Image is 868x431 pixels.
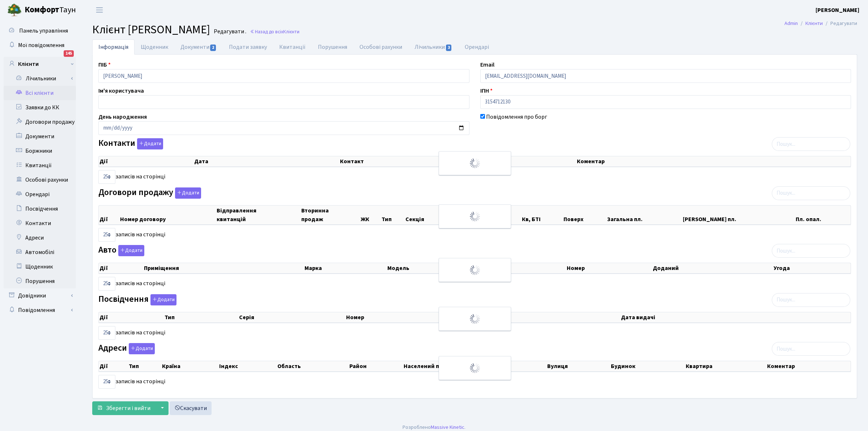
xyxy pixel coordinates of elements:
[164,312,238,322] th: Тип
[469,313,481,325] img: Обробка...
[4,245,76,259] a: Автомобілі
[161,361,218,371] th: Країна
[446,45,452,51] span: 3
[4,231,76,245] a: Адреси
[620,312,851,322] th: Дата видачі
[4,24,76,38] a: Панель управління
[469,264,481,276] img: Обробка...
[99,263,143,273] th: Дії
[64,50,74,57] div: 145
[521,206,563,224] th: Кв, БТІ
[98,294,176,305] label: Посвідчення
[816,6,859,14] a: [PERSON_NAME]
[175,187,201,199] button: Договори продажу
[459,39,495,55] a: Орендарі
[4,259,76,274] a: Щоденник
[469,362,481,374] img: Обробка...
[98,228,115,242] select: записів на сторінці
[4,202,76,216] a: Посвідчення
[772,293,850,307] input: Пошук...
[685,361,766,371] th: Квартира
[137,138,163,149] button: Контакти
[471,312,620,322] th: Видано
[127,342,155,355] a: Додати
[4,57,76,71] a: Клієнти
[116,244,144,257] a: Додати
[170,401,212,415] a: Скасувати
[773,263,851,273] th: Угода
[304,263,387,273] th: Марка
[250,28,299,35] a: Назад до всіхКлієнти
[4,38,76,52] a: Мої повідомлення145
[210,45,216,51] span: 2
[149,293,176,305] a: Додати
[173,186,201,199] a: Додати
[218,361,277,371] th: Індекс
[25,4,76,16] span: Таун
[774,16,868,31] nav: breadcrumb
[98,170,115,184] select: записів на сторінці
[795,206,851,224] th: Пл. опал.
[135,137,163,150] a: Додати
[360,206,380,224] th: ЖК
[682,206,795,224] th: [PERSON_NAME] пл.
[469,211,481,222] img: Обробка...
[490,263,566,273] th: Колір
[99,206,119,224] th: Дії
[99,312,164,322] th: Дії
[98,326,115,340] select: записів на сторінці
[98,375,115,389] select: записів на сторінці
[99,361,128,371] th: Дії
[129,343,155,354] button: Адреси
[98,187,201,199] label: Договори продажу
[92,401,155,415] button: Зберегти і вийти
[174,39,223,55] a: Документи
[8,71,76,86] a: Лічильники
[486,113,547,121] label: Повідомлення про борг
[4,144,76,158] a: Боржники
[193,156,339,166] th: Дата
[212,28,246,35] small: Редагувати .
[98,245,144,256] label: Авто
[345,312,471,322] th: Номер
[312,39,353,55] a: Порушення
[566,263,652,273] th: Номер
[223,39,273,55] a: Подати заявку
[118,245,144,256] button: Авто
[408,39,458,55] a: Лічильники
[92,39,135,55] a: Інформація
[387,263,490,273] th: Модель
[128,361,161,371] th: Тип
[98,343,155,354] label: Адреси
[4,187,76,202] a: Орендарі
[805,20,823,27] a: Клієнти
[4,158,76,173] a: Квитанції
[98,113,147,121] label: День народження
[480,60,494,69] label: Email
[349,361,403,371] th: Район
[546,361,610,371] th: Вулиця
[480,86,493,95] label: ІПН
[772,186,850,200] input: Пошук...
[19,27,68,35] span: Панель управління
[772,137,850,151] input: Пошук...
[283,28,299,35] span: Клієнти
[216,206,301,224] th: Відправлення квитанцій
[4,129,76,144] a: Документи
[4,274,76,288] a: Порушення
[98,138,163,149] label: Контакти
[25,4,59,16] b: Комфорт
[99,156,193,166] th: Дії
[98,375,165,389] label: записів на сторінці
[339,156,576,166] th: Контакт
[4,216,76,231] a: Контакти
[766,361,851,371] th: Коментар
[98,277,115,291] select: записів на сторінці
[119,206,216,224] th: Номер договору
[98,277,165,291] label: записів на сторінці
[4,100,76,115] a: Заявки до КК
[135,39,174,55] a: Щоденник
[98,228,165,242] label: записів на сторінці
[4,288,76,303] a: Довідники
